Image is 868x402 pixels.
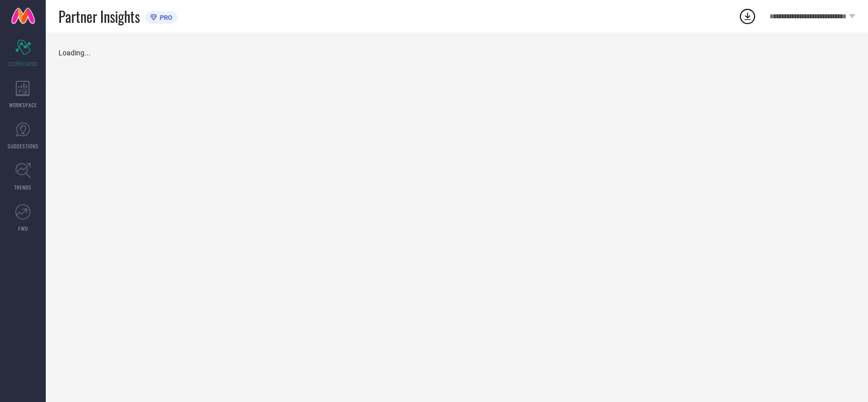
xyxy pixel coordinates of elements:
[157,14,172,21] span: PRO
[738,7,757,25] div: Open download list
[58,6,140,27] span: Partner Insights
[18,225,28,232] span: FWD
[58,49,91,57] span: Loading...
[8,60,38,68] span: SCORECARDS
[8,142,39,150] span: SUGGESTIONS
[9,101,37,109] span: WORKSPACE
[14,183,32,191] span: TRENDS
